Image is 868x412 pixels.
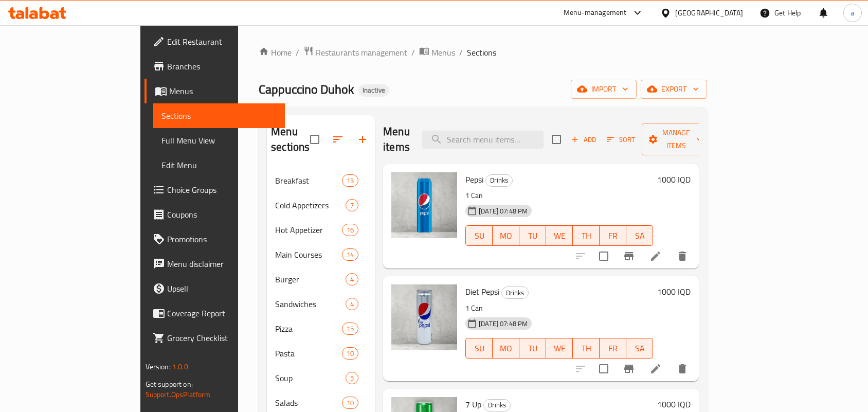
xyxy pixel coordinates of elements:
div: Drinks [501,286,529,299]
p: 1 Can [465,302,653,315]
span: WE [550,341,569,356]
span: Upsell [167,282,277,295]
span: 15 [342,324,358,334]
span: Drinks [486,174,512,186]
span: 7 Up [465,397,481,412]
button: delete [670,244,695,268]
span: FR [604,341,622,356]
button: TH [573,338,600,359]
div: Pasta10 [267,341,375,366]
span: Version: [146,360,171,373]
button: FR [600,225,626,246]
span: [DATE] 07:48 PM [475,206,532,216]
span: 4 [346,275,358,284]
span: Edit Restaurant [167,35,277,48]
span: Restaurants management [316,46,407,59]
a: Support.OpsPlatform [146,388,211,401]
span: SU [470,228,489,243]
div: Soup5 [267,366,375,390]
a: Edit menu item [649,250,662,262]
span: MO [497,228,515,243]
span: Menu disclaimer [167,258,277,270]
span: WE [550,228,569,243]
p: 1 Can [465,189,653,202]
a: Coupons [144,202,285,227]
span: Select all sections [304,129,325,150]
a: Promotions [144,227,285,252]
button: TH [573,225,600,246]
span: Hot Appetizer [275,224,342,236]
span: Cappuccino Duhok [259,78,354,101]
span: 7 [346,201,358,210]
button: MO [493,225,519,246]
h6: 1000 IQD [657,284,691,299]
button: Add section [350,127,375,152]
span: 10 [342,349,358,359]
span: Pizza [275,323,342,335]
span: Select section [546,129,567,150]
button: export [641,80,707,99]
span: FR [604,228,622,243]
span: Soup [275,372,346,384]
span: Sandwiches [275,298,346,310]
button: Branch-specific-item [617,356,641,381]
span: TH [577,228,595,243]
button: Add [567,132,600,148]
div: Hot Appetizer16 [267,218,375,242]
h6: 1000 IQD [657,172,691,187]
span: 1.0.0 [172,360,188,373]
span: export [649,83,699,96]
button: SU [465,225,493,246]
span: 4 [346,299,358,309]
span: 13 [342,176,358,186]
a: Edit menu item [649,363,662,375]
span: Menus [431,46,455,59]
span: Get support on: [146,378,193,391]
div: Sandwiches4 [267,292,375,316]
span: Branches [167,60,277,73]
input: search [422,131,544,149]
div: Cold Appetizers7 [267,193,375,218]
div: Breakfast13 [267,168,375,193]
span: Sections [161,110,277,122]
a: Edit Menu [153,153,285,177]
span: Grocery Checklist [167,332,277,344]
span: Sort [607,134,635,146]
button: SA [626,225,653,246]
span: Burger [275,273,346,285]
span: Main Courses [275,248,342,261]
span: Select to update [593,245,614,267]
span: 16 [342,225,358,235]
button: SU [465,338,493,359]
a: Restaurants management [303,46,407,59]
a: Full Menu View [153,128,285,153]
span: a [851,7,854,19]
img: Pepsi [391,172,457,238]
img: Diet Pepsi [391,284,457,350]
div: Salads [275,397,342,409]
span: Pepsi [465,172,483,187]
span: Drinks [484,399,510,411]
span: Edit Menu [161,159,277,171]
span: Breakfast [275,174,342,187]
button: Sort [604,132,638,148]
span: TU [523,228,542,243]
span: Inactive [358,86,389,95]
span: Full Menu View [161,134,277,147]
h2: Menu items [383,124,410,155]
span: import [579,83,628,96]
div: Drinks [483,399,511,411]
nav: breadcrumb [259,46,707,59]
span: Sort sections [325,127,350,152]
div: Drinks [485,174,513,187]
li: / [411,46,415,59]
a: Choice Groups [144,177,285,202]
h6: 1000 IQD [657,397,691,411]
li: / [296,46,299,59]
span: 10 [342,398,358,408]
span: Drinks [502,287,528,299]
button: WE [546,338,573,359]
